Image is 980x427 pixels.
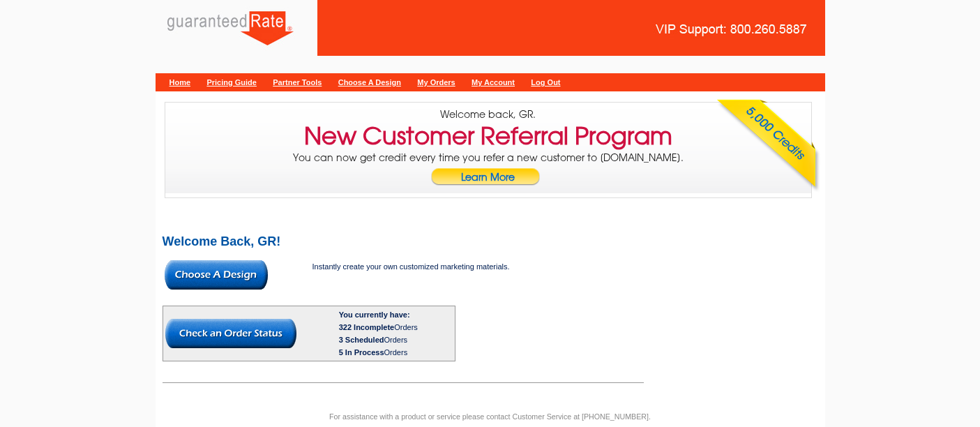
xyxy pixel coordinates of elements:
[273,78,322,87] a: Partner Tools
[206,78,257,87] a: Pricing Guide
[339,348,384,357] span: 5 In Process
[531,78,560,87] a: Log Out
[165,151,811,195] p: You can now get credit every time you refer a new customer to [DOMAIN_NAME].
[312,262,510,271] span: Instantly create your own customized marketing materials.
[339,310,410,319] b: You currently have:
[338,78,401,87] a: Choose A Design
[339,323,394,331] span: 322 Incomplete
[304,130,672,142] h3: New Customer Referral Program
[339,336,384,344] span: 3 Scheduled
[472,78,515,87] a: My Account
[417,78,455,87] a: My Orders
[156,410,825,423] p: For assistance with a product or service please contact Customer Service at [PHONE_NUMBER].
[165,319,296,348] img: button-check-order-status.gif
[339,321,453,359] div: Orders Orders Orders
[440,108,536,121] span: Welcome back, GR.
[169,78,191,87] a: Home
[430,168,546,195] a: Learn More
[163,235,818,248] h2: Welcome Back, GR!
[165,260,268,290] img: button-choose-design.gif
